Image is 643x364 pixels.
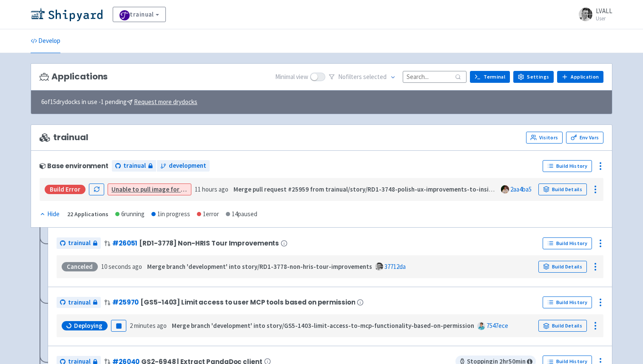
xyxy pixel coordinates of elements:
time: 10 seconds ago [101,262,142,271]
time: 11 hours ago [195,185,228,193]
span: development [169,161,206,171]
a: Application [557,71,603,83]
a: 37712da [384,262,406,271]
a: development [157,160,210,172]
div: Hide [40,209,60,219]
strong: Merge branch 'development' into story/RD1-3778-non-hris-tour-improvements [147,262,372,271]
div: Build Error [45,185,85,194]
div: Base environment [40,162,108,169]
a: 2aa4ba5 [510,185,532,193]
span: trainual [40,133,88,142]
a: #25970 [112,298,139,307]
div: 14 paused [226,209,257,219]
span: 6 of 15 drydocks in use - 1 pending [41,97,197,107]
span: LVALL [596,7,612,15]
time: 2 minutes ago [130,322,167,330]
div: 6 running [115,209,145,219]
a: trainual [57,237,101,249]
span: selected [363,73,387,81]
span: [RD1-3778] Non-HRIS Tour Improvements [139,240,279,247]
a: Settings [513,71,554,83]
span: trainual [68,298,91,308]
a: Build History [543,237,592,249]
a: #26051 [112,239,137,248]
div: 1 error [197,209,219,219]
span: No filter s [338,72,387,82]
a: Build Details [538,320,587,332]
input: Search... [403,71,467,82]
a: Build Details [538,183,587,195]
span: [GS5-1403] Limit access to user MCP tools based on permission [140,299,355,306]
a: LVALL User [574,8,612,21]
u: Request more drydocks [134,98,197,106]
a: 7547ece [487,322,508,330]
a: trainual [57,297,101,308]
small: User [596,16,612,21]
a: Build Details [538,261,587,273]
a: Env Vars [566,132,603,144]
a: Build History [543,160,592,172]
a: trainual [112,160,156,172]
h3: Applications [40,72,108,82]
a: Build History [543,296,592,308]
img: Shipyard logo [31,8,102,21]
div: Canceled [62,262,98,271]
a: Unable to pull image for worker [111,185,201,193]
span: trainual [123,161,146,171]
span: trainual [68,238,91,248]
a: Develop [31,29,60,53]
span: Minimal view [275,72,308,82]
div: 1 in progress [151,209,190,219]
a: Terminal [470,71,510,83]
strong: Merge pull request #25959 from trainual/story/RD1-3748-polish-ux-improvements-to-insights-widget-... [233,185,551,193]
a: trainual [113,7,166,22]
span: Deploying [74,322,102,330]
div: 22 Applications [67,209,108,219]
button: Hide [40,209,60,219]
strong: Merge branch 'development' into story/GS5-1403-limit-access-to-mcp-functionality-based-on-permission [172,322,474,330]
a: Visitors [526,132,563,144]
button: Pause [111,320,126,332]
